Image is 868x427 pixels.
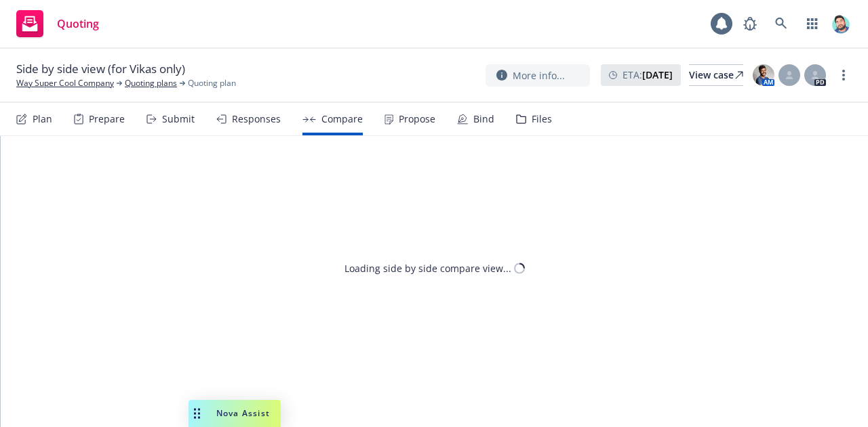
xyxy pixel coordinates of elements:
span: Side by side view (for Vikas only) [16,61,185,77]
button: More info... [486,64,590,87]
div: Responses [232,114,281,125]
span: More info... [513,68,565,83]
a: Report a Bug [736,10,764,37]
div: Bind [473,114,494,125]
a: Switch app [799,10,826,37]
div: Loading side by side compare view... [344,261,511,275]
div: Plan [33,114,52,125]
button: Nova Assist [189,400,281,427]
a: Way Super Cool Company [16,77,114,89]
span: Nova Assist [216,407,270,419]
span: Quoting plan [188,77,236,89]
img: photo [753,64,774,86]
strong: [DATE] [642,68,673,81]
div: Compare [321,114,363,125]
a: Quoting [11,5,104,43]
a: View case [689,64,743,86]
a: Quoting plans [125,77,177,89]
div: Drag to move [189,400,205,427]
div: Submit [162,114,195,125]
div: Files [532,114,552,125]
div: Propose [399,114,435,125]
a: Search [768,10,795,37]
span: Quoting [57,18,99,29]
span: ETA : [623,68,673,82]
img: photo [830,13,852,35]
div: View case [689,65,743,85]
a: more [835,67,852,83]
div: Prepare [89,114,125,125]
